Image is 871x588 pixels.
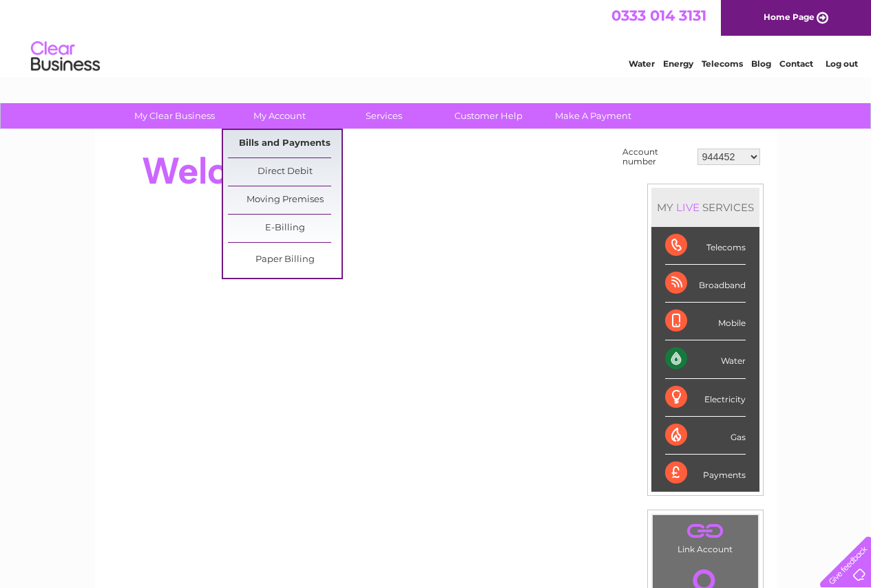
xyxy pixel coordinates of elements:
[702,58,743,69] a: Telecoms
[619,144,694,170] td: Account number
[222,103,336,129] a: My Account
[665,417,746,455] div: Gas
[228,158,342,186] a: Direct Debit
[118,103,231,129] a: My Clear Business
[30,36,101,78] img: logo.png
[611,7,706,24] a: 0333 014 3131
[663,58,693,69] a: Energy
[665,303,746,340] div: Mobile
[673,201,702,214] div: LIVE
[432,103,545,129] a: Customer Help
[327,103,441,129] a: Services
[652,514,759,558] td: Link Account
[536,103,650,129] a: Make A Payment
[651,188,759,227] div: MY SERVICES
[228,186,342,214] a: Moving Premises
[228,215,342,242] a: E-Billing
[665,340,746,378] div: Water
[665,455,746,492] div: Payments
[629,58,655,69] a: Water
[779,58,813,69] a: Contact
[656,519,755,543] a: .
[751,58,771,69] a: Blog
[665,227,746,265] div: Telecoms
[228,130,342,157] a: Bills and Payments
[111,8,762,67] div: Clear Business is a trading name of Verastar Limited (registered in [GEOGRAPHIC_DATA] No. 3667643...
[665,379,746,417] div: Electricity
[665,265,746,303] div: Broadband
[228,246,342,274] a: Paper Billing
[826,58,858,69] a: Log out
